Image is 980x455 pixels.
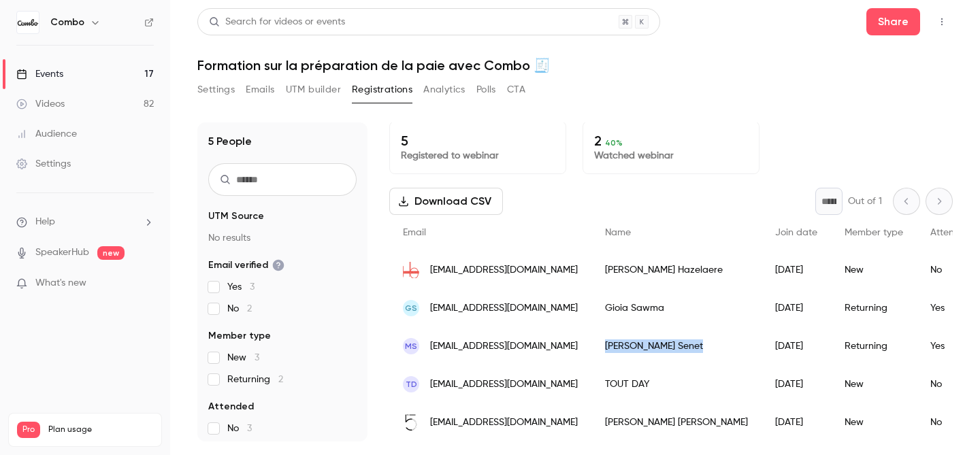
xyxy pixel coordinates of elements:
button: Emails [246,79,274,101]
span: New [227,351,259,365]
span: Returning [227,373,283,386]
div: TOUT DAY [591,365,762,403]
div: Returning [831,327,917,365]
div: Search for videos or events [209,15,345,29]
p: No results [208,231,357,245]
div: [DATE] [762,365,831,403]
span: Attended [930,228,972,237]
div: [DATE] [762,289,831,327]
div: Settings [16,157,71,171]
div: New [831,403,917,441]
span: UTM Source [208,209,264,223]
button: Analytics [423,79,465,101]
button: Settings [197,79,235,101]
span: Member type [208,329,271,343]
span: 40 % [605,138,623,148]
h6: Combo [50,16,84,29]
span: 2 [278,375,283,384]
span: Help [35,215,55,229]
span: Join date [775,228,817,237]
div: Returning [831,289,917,327]
button: Download CSV [389,188,503,215]
button: CTA [507,79,525,101]
div: [DATE] [762,251,831,289]
button: UTM builder [286,79,341,101]
iframe: Noticeable Trigger [137,277,154,290]
span: [EMAIL_ADDRESS][DOMAIN_NAME] [430,301,578,316]
div: [DATE] [762,403,831,441]
span: Email verified [208,258,284,272]
span: MS [405,340,417,352]
p: Registered to webinar [401,149,555,163]
span: 3 [255,353,259,363]
div: New [831,365,917,403]
span: 2 [247,304,252,314]
span: [EMAIL_ADDRESS][DOMAIN_NAME] [430,416,578,430]
span: Attended [208,400,254,414]
span: new [97,246,125,260]
img: le5particulier.com [403,414,419,431]
span: No [227,422,252,435]
span: [EMAIL_ADDRESS][DOMAIN_NAME] [430,377,578,392]
img: Combo [17,12,39,33]
a: SpeakerHub [35,246,89,260]
div: Events [16,67,63,81]
span: Plan usage [48,424,153,435]
p: 2 [594,133,748,149]
h1: Formation sur la préparation de la paie avec Combo 🧾 [197,57,953,73]
span: [EMAIL_ADDRESS][DOMAIN_NAME] [430,263,578,277]
button: Polls [476,79,496,101]
div: [PERSON_NAME] [PERSON_NAME] [591,403,762,441]
span: GS [405,302,417,314]
div: New [831,251,917,289]
button: Share [866,8,920,35]
p: Out of 1 [848,195,882,208]
span: Pro [17,422,40,438]
div: [DATE] [762,327,831,365]
span: Yes [227,280,255,294]
li: help-dropdown-opener [16,215,154,229]
span: What's new [35,276,86,290]
div: [PERSON_NAME] Hazelaere [591,251,762,289]
div: [PERSON_NAME] Senet [591,327,762,365]
span: [EMAIL_ADDRESS][DOMAIN_NAME] [430,339,578,354]
span: No [227,302,252,316]
div: Audience [16,127,77,141]
button: Registrations [352,79,412,101]
span: 3 [247,424,252,433]
div: Gioia Sawma [591,289,762,327]
span: Email [403,228,426,237]
span: 3 [250,282,255,292]
div: Videos [16,97,65,111]
img: hameaudelabecque.com [403,262,419,278]
p: 5 [401,133,555,149]
span: TD [406,378,417,390]
h1: 5 People [208,133,252,150]
p: Watched webinar [594,149,748,163]
span: Member type [845,228,903,237]
span: Name [605,228,631,237]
